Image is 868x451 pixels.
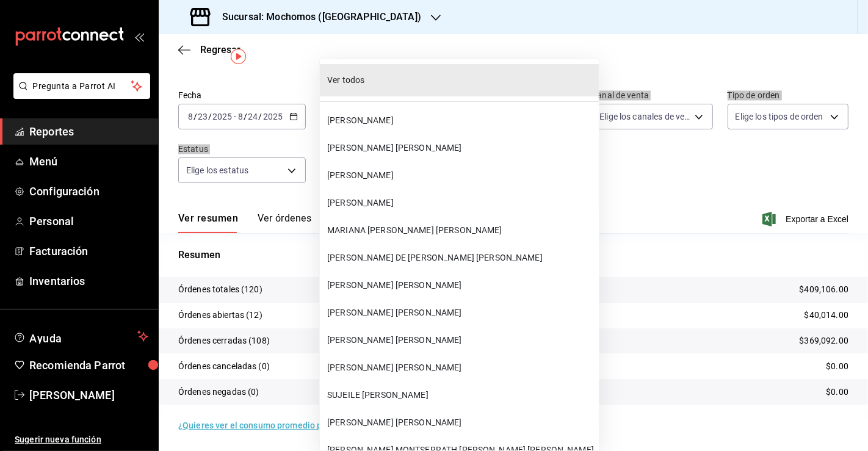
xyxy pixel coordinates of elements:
[231,49,246,64] img: Tooltip marker
[327,142,594,154] span: [PERSON_NAME] [PERSON_NAME]
[327,251,594,264] span: [PERSON_NAME] DE [PERSON_NAME] [PERSON_NAME]
[327,114,594,127] span: [PERSON_NAME]
[327,224,594,237] span: MARIANA [PERSON_NAME] [PERSON_NAME]
[327,74,594,87] span: Ver todos
[327,361,594,374] span: [PERSON_NAME] [PERSON_NAME]
[327,416,594,429] span: [PERSON_NAME] [PERSON_NAME]
[327,279,594,292] span: [PERSON_NAME] [PERSON_NAME]
[327,334,594,347] span: [PERSON_NAME] [PERSON_NAME]
[327,169,594,182] span: [PERSON_NAME]
[327,306,594,319] span: [PERSON_NAME] [PERSON_NAME]
[327,197,594,209] span: [PERSON_NAME]
[327,389,594,402] span: SUJEILE [PERSON_NAME]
